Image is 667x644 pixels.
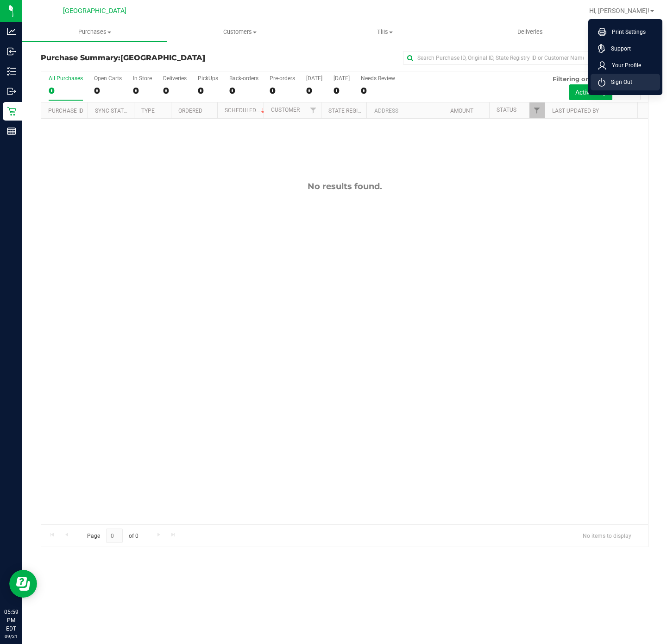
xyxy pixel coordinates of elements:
[168,28,312,36] span: Customers
[312,22,457,42] a: Tills
[79,529,146,543] span: Page of 0
[505,28,555,36] span: Deliveries
[305,102,321,118] a: Filter
[4,633,18,640] p: 09/21
[41,54,243,62] h3: Purchase Summary:
[7,127,16,136] inline-svg: Reports
[133,85,152,96] div: 0
[7,67,16,76] inline-svg: Inventory
[313,28,457,36] span: Tills
[163,75,187,82] div: Deliveries
[141,108,155,114] a: Type
[198,85,218,96] div: 0
[225,107,267,114] a: Scheduled
[529,102,545,118] a: Filter
[606,61,641,70] span: Your Profile
[403,51,588,65] input: Search Purchase ID, Original ID, State Registry ID or Customer Name...
[22,22,167,42] a: Purchases
[229,75,258,82] div: Back-orders
[178,108,202,114] a: Ordered
[361,85,395,96] div: 0
[95,108,131,114] a: Sync Status
[229,85,258,96] div: 0
[133,75,152,82] div: In Store
[7,27,16,36] inline-svg: Analytics
[306,75,322,82] div: [DATE]
[497,107,516,113] a: Status
[605,44,631,53] span: Support
[7,47,16,56] inline-svg: Inbound
[306,85,322,96] div: 0
[606,27,646,37] span: Print Settings
[333,85,350,96] div: 0
[270,85,295,96] div: 0
[63,7,126,15] span: [GEOGRAPHIC_DATA]
[48,108,83,114] a: Purchase ID
[450,108,473,114] a: Amount
[589,7,649,14] span: Hi, [PERSON_NAME]!
[271,107,300,113] a: Customer
[333,75,350,82] div: [DATE]
[94,75,122,82] div: Open Carts
[7,87,16,96] inline-svg: Outbound
[270,75,295,82] div: Pre-orders
[41,181,648,191] div: No results found.
[575,529,639,542] span: No items to display
[167,22,312,42] a: Customers
[49,85,83,96] div: 0
[198,75,218,82] div: PickUps
[553,75,613,83] span: Filtering on status:
[4,608,18,633] p: 05:59 PM EDT
[163,85,187,96] div: 0
[361,75,395,82] div: Needs Review
[22,28,167,36] span: Purchases
[598,44,656,53] a: Support
[569,84,612,100] button: Active only
[458,22,603,42] a: Deliveries
[94,85,122,96] div: 0
[605,77,632,87] span: Sign Out
[120,53,205,62] span: [GEOGRAPHIC_DATA]
[552,108,599,114] a: Last Updated By
[9,570,37,598] iframe: Resource center
[49,75,83,82] div: All Purchases
[591,74,660,90] li: Sign Out
[328,108,377,114] a: State Registry ID
[366,102,443,119] th: Address
[7,107,16,116] inline-svg: Retail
